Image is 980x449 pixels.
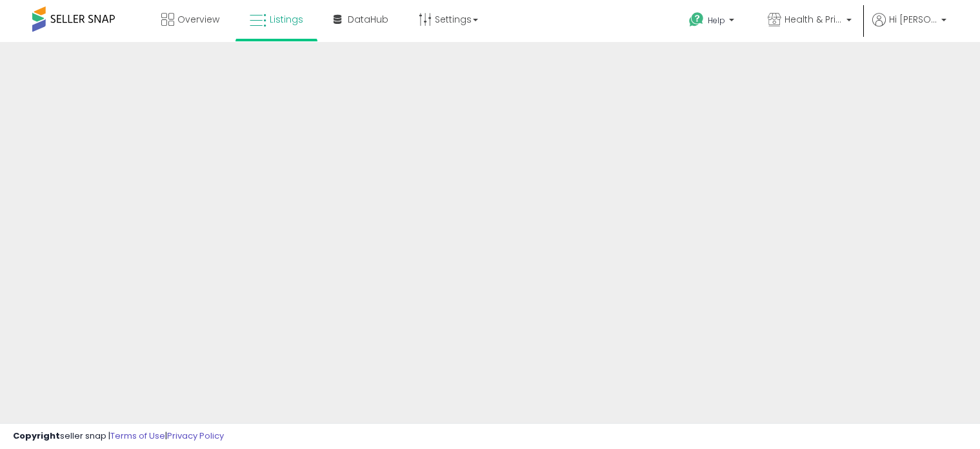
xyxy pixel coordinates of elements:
[270,13,303,26] span: Listings
[679,2,747,42] a: Help
[348,13,388,26] span: DataHub
[688,12,705,28] i: Get Help
[785,13,843,26] span: Health & Prime
[167,430,224,442] a: Privacy Policy
[13,430,224,443] div: seller snap | |
[177,13,219,26] span: Overview
[708,15,725,26] span: Help
[110,430,165,442] a: Terms of Use
[13,430,60,442] strong: Copyright
[889,13,937,26] span: Hi [PERSON_NAME]
[872,13,946,42] a: Hi [PERSON_NAME]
